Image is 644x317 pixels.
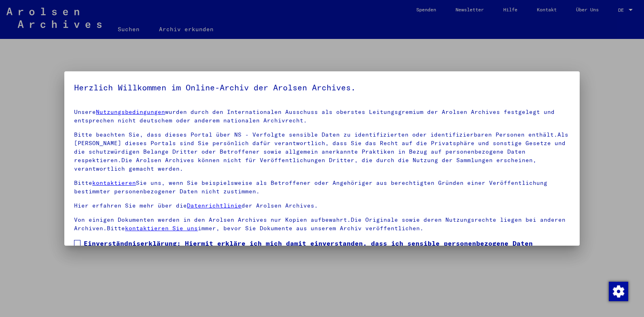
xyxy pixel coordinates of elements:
p: Hier erfahren Sie mehr über die der Arolsen Archives. [74,201,570,210]
a: kontaktieren Sie uns [125,225,198,232]
span: Einverständniserklärung: Hiermit erkläre ich mich damit einverstanden, dass ich sensible personen... [84,238,570,277]
a: kontaktieren [92,179,136,186]
p: Unsere wurden durch den Internationalen Ausschuss als oberstes Leitungsgremium der Arolsen Archiv... [74,108,570,125]
p: Von einigen Dokumenten werden in den Arolsen Archives nur Kopien aufbewahrt.Die Originale sowie d... [74,216,570,233]
h5: Herzlich Willkommen im Online-Archiv der Arolsen Archives. [74,81,570,94]
p: Bitte beachten Sie, dass dieses Portal über NS - Verfolgte sensible Daten zu identifizierten oder... [74,131,570,173]
a: Nutzungsbedingungen [96,108,165,116]
img: Zustimmung ändern [609,282,628,301]
a: Datenrichtlinie [187,202,241,209]
p: Bitte Sie uns, wenn Sie beispielsweise als Betroffener oder Angehöriger aus berechtigten Gründen ... [74,179,570,196]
